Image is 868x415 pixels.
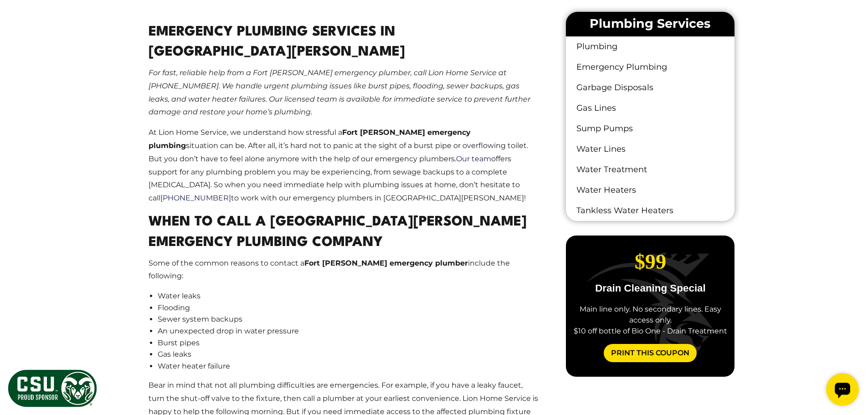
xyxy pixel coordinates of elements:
[158,348,540,360] li: Gas leaks
[573,304,727,337] div: Main line only. No secondary lines. Easy access only. $10 off bottle of Bio One - Drain Treatment
[635,250,667,273] span: $99
[604,344,697,362] a: Print This Coupon
[566,57,734,77] a: Emergency Plumbing
[566,236,734,377] div: slide 2
[566,98,734,118] a: Gas Lines
[158,360,540,372] li: Water heater failure
[158,313,540,325] li: Sewer system backups
[158,302,540,314] li: Flooding
[149,22,540,63] h2: Emergency Plumbing Services In [GEOGRAPHIC_DATA][PERSON_NAME]
[456,154,491,163] a: Our team
[573,283,727,293] p: Drain Cleaning Special
[158,325,540,337] li: An unexpected drop in water pressure
[160,194,231,202] a: [PHONE_NUMBER]
[149,257,540,283] p: Some of the common reasons to contact a include the following:
[566,200,734,221] a: Tankless Water Heaters
[7,369,98,408] img: CSU Sponsor Badge
[158,337,540,349] li: Burst pipes
[149,126,540,205] p: At Lion Home Service, we understand how stressful a situation can be. After all, it’s hard not to...
[566,77,734,98] a: Garbage Disposals
[566,159,734,180] a: Water Treatment
[4,4,36,36] div: Open chat widget
[566,236,734,377] div: carousel
[149,128,471,150] strong: Fort [PERSON_NAME] emergency plumbing
[566,139,734,159] a: Water Lines
[566,180,734,200] a: Water Heaters
[566,36,734,57] a: Plumbing
[304,259,468,267] strong: Fort [PERSON_NAME] emergency plumber
[158,290,540,302] li: Water leaks
[149,68,530,116] em: For fast, reliable help from a Fort [PERSON_NAME] emergency plumber, call Lion Home Service at [P...
[566,118,734,139] a: Sump Pumps
[566,12,734,36] li: Plumbing Services
[149,212,540,253] h2: When To Call A [GEOGRAPHIC_DATA][PERSON_NAME] Emergency Plumbing Company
